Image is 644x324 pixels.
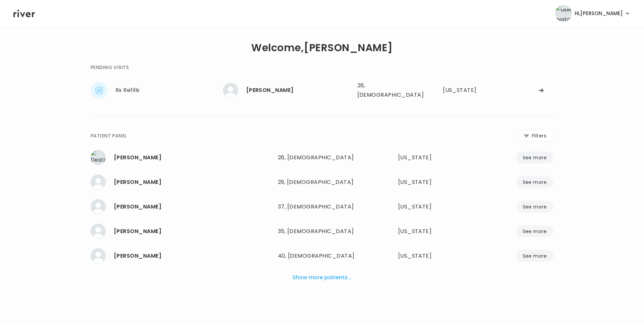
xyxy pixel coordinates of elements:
div: 26, [DEMOGRAPHIC_DATA] [357,81,419,100]
img: Brianna Barrios [91,174,106,190]
img: LAUREN RODRIGUEZ [91,248,106,263]
div: LAUREN RODRIGUEZ [114,251,272,261]
span: Hi, [PERSON_NAME] [575,9,623,18]
div: Rx Refills [116,86,223,95]
button: See more [516,250,553,262]
div: Texas [398,227,460,236]
button: See more [516,225,553,237]
div: Jonathon Tucker [114,202,272,212]
div: Florida [398,153,460,162]
div: 37, [DEMOGRAPHIC_DATA] [278,202,366,212]
div: Illinois [443,86,486,95]
div: 40, [DEMOGRAPHIC_DATA] [278,251,366,261]
div: AMBER WIPPERMAN [114,227,272,236]
div: Destiny Ford [114,153,272,162]
div: Alabama [398,251,460,261]
div: PENDING VISITS [91,63,129,71]
img: AMBER WIPPERMAN [91,224,106,239]
button: See more [516,152,553,163]
img: Jonathon Tucker [91,199,106,214]
button: See more [516,201,553,213]
div: 26, [DEMOGRAPHIC_DATA] [278,153,366,162]
div: Georgia [398,202,460,212]
div: PATIENT PANEL [91,132,127,140]
button: See more [516,176,553,188]
img: Destiny Ford [91,150,106,165]
img: Sarah Harder [223,83,238,98]
div: 35, [DEMOGRAPHIC_DATA] [278,227,366,236]
h1: Welcome, [PERSON_NAME] [251,43,392,53]
div: Brianna Barrios [114,177,272,187]
div: Sarah Harder [246,86,352,95]
button: Filters [517,130,553,142]
img: user avatar [555,5,572,22]
div: Texas [398,177,460,187]
div: 29, [DEMOGRAPHIC_DATA] [278,177,366,187]
button: user avatarHi,[PERSON_NAME] [555,5,631,22]
button: Show more patients... [290,270,354,285]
